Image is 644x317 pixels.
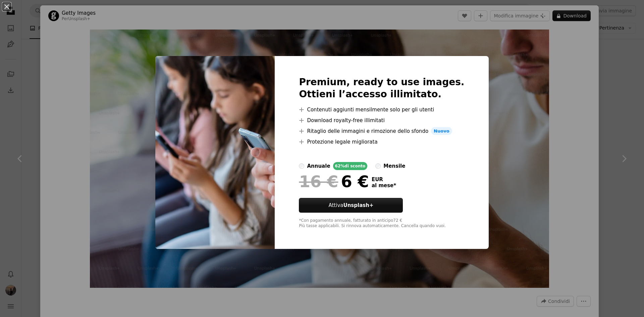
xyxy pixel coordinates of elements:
[375,163,381,169] input: mensile
[307,162,330,170] div: annuale
[372,182,396,189] span: al mese *
[299,173,369,190] div: 6 €
[299,218,464,229] div: *Con pagamento annuale, fatturato in anticipo 72 € Più tasse applicabili. Si rinnova automaticame...
[431,127,452,135] span: Nuovo
[299,138,464,146] li: Protezione legale migliorata
[372,176,396,182] span: EUR
[299,127,464,135] li: Ritaglio delle immagini e rimozione dello sfondo
[299,173,338,190] span: 16 €
[155,56,275,249] img: premium_photo-1663126726686-405456501e60
[299,76,464,100] h2: Premium, ready to use images. Ottieni l’accesso illimitato.
[383,162,405,170] div: mensile
[299,163,304,169] input: annuale62%di sconto
[299,106,464,114] li: Contenuti aggiunti mensilmente solo per gli utenti
[343,202,373,208] strong: Unsplash+
[333,162,368,170] div: 62% di sconto
[299,116,464,124] li: Download royalty-free illimitati
[299,198,403,213] a: AttivaUnsplash+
